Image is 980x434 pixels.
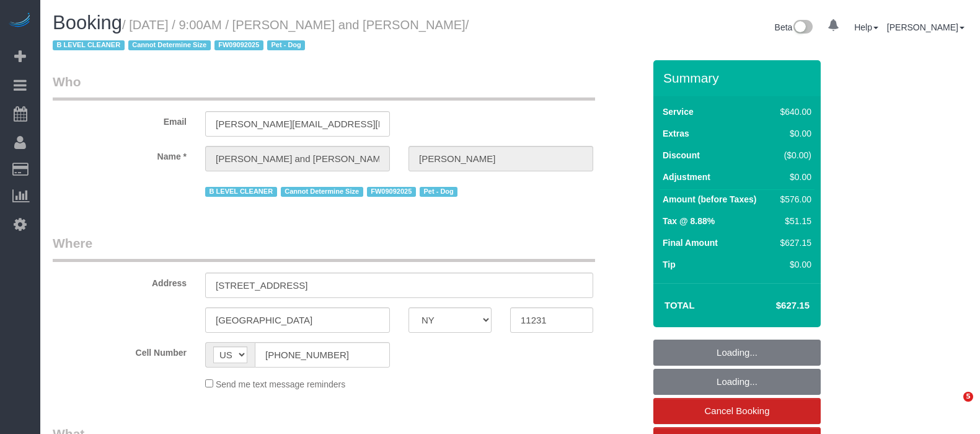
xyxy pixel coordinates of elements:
input: Cell Number [255,342,390,368]
label: Cell Number [43,342,196,359]
h4: $627.15 [739,301,810,311]
input: Last Name [408,146,593,171]
a: Beta [775,22,813,32]
label: Tip [663,258,676,271]
label: Service [663,106,694,118]
span: FW09092025 [214,40,263,50]
div: $51.15 [775,215,811,227]
span: Pet - Dog [420,187,457,197]
h3: Summary [663,71,814,85]
label: Extras [663,127,689,140]
div: $576.00 [775,193,811,206]
div: $0.00 [775,258,811,271]
label: Final Amount [663,237,718,249]
input: Zip Code [510,307,593,333]
span: Cannot Determine Size [128,40,211,50]
span: Pet - Dog [267,40,305,50]
div: $627.15 [775,237,811,249]
span: Send me text message reminders [216,379,345,389]
small: / [DATE] / 9:00AM / [PERSON_NAME] and [PERSON_NAME] [53,18,469,53]
strong: Total [664,300,695,310]
input: First Name [205,146,390,171]
img: New interface [792,20,813,36]
div: $640.00 [775,106,811,118]
legend: Where [53,234,595,262]
a: [PERSON_NAME] [887,22,965,32]
iframe: Intercom live chat [938,392,968,422]
div: $0.00 [775,127,811,140]
a: Cancel Booking [653,398,821,424]
div: $0.00 [775,171,811,183]
span: B LEVEL CLEANER [53,40,125,50]
legend: Who [53,73,595,101]
span: Cannot Determine Size [281,187,363,197]
label: Discount [663,149,700,161]
span: 5 [963,392,973,402]
span: Booking [53,12,122,34]
label: Tax @ 8.88% [663,215,715,227]
div: ($0.00) [775,149,811,161]
label: Amount (before Taxes) [663,193,756,206]
img: Automaid Logo [7,12,32,30]
label: Name * [43,146,196,163]
label: Adjustment [663,171,710,183]
label: Email [43,111,196,128]
a: Help [854,22,878,32]
span: FW09092025 [367,187,416,197]
span: B LEVEL CLEANER [205,187,277,197]
input: Email [205,111,390,137]
input: City [205,307,390,333]
label: Address [43,273,196,289]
